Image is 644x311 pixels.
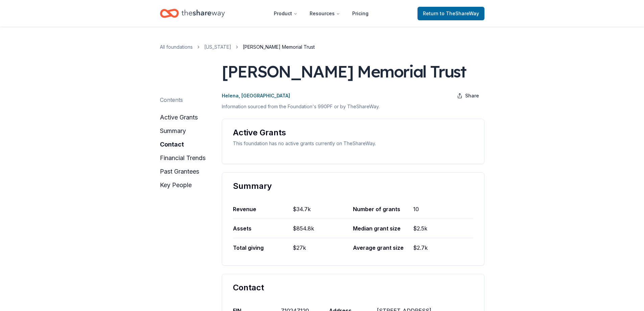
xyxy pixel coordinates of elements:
div: $34.7k [293,200,353,219]
div: Median grant size [353,219,413,238]
a: Returnto TheShareWay [418,7,484,20]
div: Summary [233,181,473,192]
div: This foundation has no active grants currently on TheShareWay. [233,139,473,148]
div: $27k [293,238,353,257]
a: [US_STATE] [204,43,231,51]
button: Product [268,7,303,20]
div: 10 [413,200,473,219]
div: Contents [160,96,183,104]
button: Share [452,89,484,103]
div: Revenue [233,200,293,219]
button: financial trends [160,153,206,163]
nav: breadcrumb [160,43,484,51]
button: contact [160,139,184,150]
a: All foundations [160,43,193,51]
a: Home [160,5,225,21]
div: Contact [233,282,473,293]
span: Return [423,9,479,18]
a: Pricing [347,7,374,20]
p: Helena, [GEOGRAPHIC_DATA] [222,92,290,100]
div: [PERSON_NAME] Memorial Trust [222,62,466,81]
p: Information sourced from the Foundation's 990PF or by TheShareWay. [222,103,484,111]
span: to TheShareWay [440,10,479,16]
div: Total giving [233,238,293,257]
button: Resources [304,7,345,20]
button: summary [160,126,186,136]
div: $2.7k [413,238,473,257]
div: Active Grants [233,127,473,138]
button: past grantees [160,166,199,177]
span: [PERSON_NAME] Memorial Trust [243,43,315,51]
div: Number of grants [353,200,413,219]
button: key people [160,180,192,191]
div: $854.8k [293,219,353,238]
nav: Main [268,5,374,21]
span: Share [465,92,479,100]
div: Average grant size [353,238,413,257]
div: $2.5k [413,219,473,238]
button: active grants [160,112,198,123]
div: Assets [233,219,293,238]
